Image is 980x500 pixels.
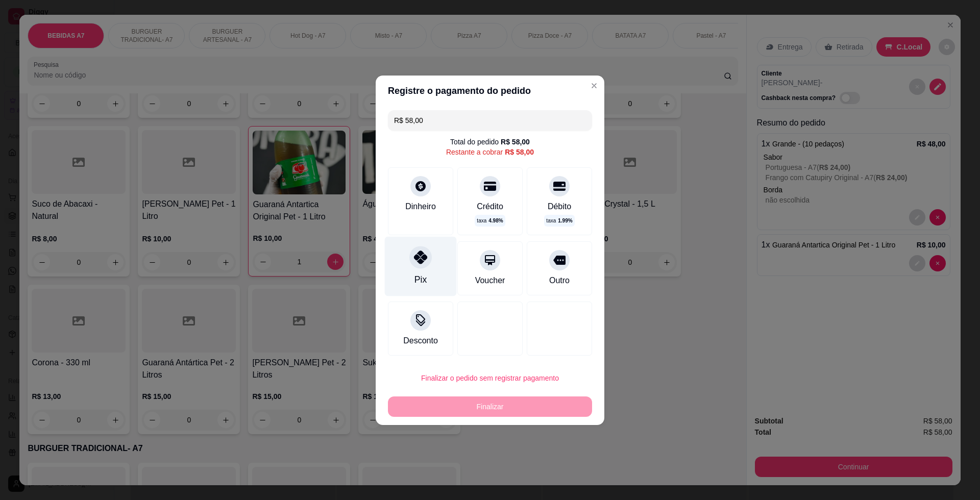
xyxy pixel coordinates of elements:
[546,217,572,224] p: taxa
[488,217,503,224] span: 4.98 %
[548,201,571,213] div: Débito
[586,78,602,94] button: Close
[394,110,586,131] input: Ex.: hambúrguer de cordeiro
[558,217,572,224] span: 1.99 %
[475,274,505,287] div: Voucher
[477,217,503,224] p: taxa
[505,147,534,157] div: R$ 58,00
[446,147,534,157] div: Restante a cobrar
[405,201,436,213] div: Dinheiro
[376,76,604,106] header: Registre o pagamento do pedido
[450,137,530,147] div: Total do pedido
[414,273,427,286] div: Pix
[549,274,570,287] div: Outro
[388,368,592,388] button: Finalizar o pedido sem registrar pagamento
[477,201,503,213] div: Crédito
[403,335,438,347] div: Desconto
[501,137,530,147] div: R$ 58,00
